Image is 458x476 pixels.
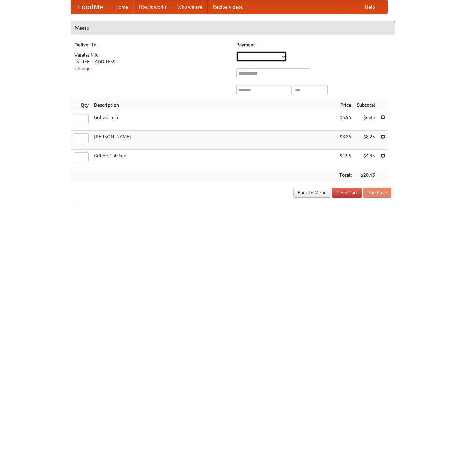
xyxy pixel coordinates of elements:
td: Grilled Fish [91,111,337,131]
th: Total: [337,169,354,181]
button: Purchase [363,188,391,198]
th: Qty [71,99,91,111]
div: Varalas Miu [74,51,230,58]
td: $8.25 [354,131,378,150]
th: $20.15 [354,169,378,181]
td: $8.25 [337,131,354,150]
a: Home [110,0,133,14]
a: Back to Menu [293,188,331,198]
td: [PERSON_NAME] [91,131,337,150]
a: Recipe videos [208,0,248,14]
th: Description [91,99,337,111]
a: FoodMe [71,0,110,14]
h4: Menu [71,21,395,35]
div: [STREET_ADDRESS] [74,58,230,65]
th: Subtotal [354,99,378,111]
th: Price [337,99,354,111]
h5: Deliver To: [74,41,230,48]
td: Grilled Chicken [91,150,337,169]
a: Change [74,66,91,71]
td: $6.95 [354,111,378,131]
td: $6.95 [337,111,354,131]
td: $4.95 [354,150,378,169]
td: $4.95 [337,150,354,169]
a: How it works [133,0,172,14]
a: Clear Cart [332,188,362,198]
a: Who we are [172,0,208,14]
h5: Payment: [236,41,391,48]
a: Help [360,0,380,14]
